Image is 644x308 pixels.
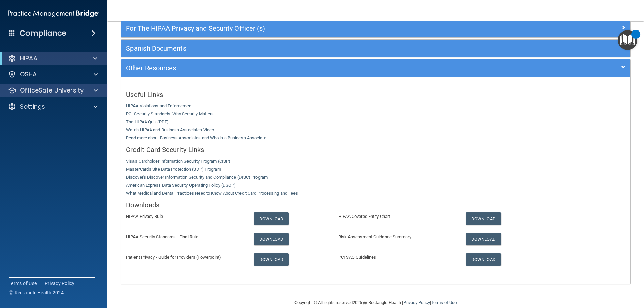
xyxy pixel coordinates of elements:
a: Watch HIPAA and Business Associates Video [126,127,214,132]
a: The HIPAA Quiz (PDF) [126,119,169,124]
a: Download [254,253,289,266]
h5: Spanish Documents [126,45,498,52]
p: HIPAA [20,54,37,62]
a: OfficeSafe University [8,86,98,95]
a: Read more about Business Associates and Who is a Business Associate [126,135,266,140]
button: Open Resource Center, 1 new notification [618,30,637,50]
a: Download [466,233,501,245]
a: American Express Data Security Operating Policy (DSOP) [126,183,236,188]
a: HIPAA Violations and Enforcement [126,103,193,108]
a: OSHA [8,70,98,78]
a: Terms of Use [9,280,37,287]
a: For The HIPAA Privacy and Security Officer (s) [126,23,625,34]
p: Patient Privacy - Guide for Providers (Powerpoint) [126,253,244,261]
a: Visa's Cardholder Information Security Program (CISP) [126,159,230,164]
a: Download [466,253,501,266]
a: Terms of Use [431,300,457,305]
h5: Downloads [126,201,625,209]
a: Privacy Policy [403,300,430,305]
a: Privacy Policy [45,280,75,287]
a: MasterCard's Site Data Protection (SDP) Program [126,167,221,172]
h5: Credit Card Security Links [126,146,625,153]
a: Download [254,212,289,225]
a: PCI Security Standards: Why Security Matters [126,111,214,116]
a: Spanish Documents [126,43,625,54]
p: HIPAA Security Standards - Final Rule [126,233,244,241]
img: PMB logo [8,7,99,20]
h5: Other Resources [126,64,498,72]
span: Ⓒ Rectangle Health 2024 [9,289,64,296]
p: OfficeSafe University [20,86,84,95]
a: Download [466,212,501,225]
a: Other Resources [126,63,625,73]
p: Risk Assessment Guidance Summary [338,233,456,241]
p: PCI SAQ Guidelines [338,253,456,261]
p: Settings [20,103,45,111]
p: OSHA [20,70,37,78]
a: HIPAA [8,54,97,62]
h5: For The HIPAA Privacy and Security Officer (s) [126,25,498,32]
p: HIPAA Privacy Rule [126,212,244,221]
a: Discover's Discover Information Security and Compliance (DISC) Program [126,175,268,180]
h4: Compliance [20,28,66,38]
a: What Medical and Dental Practices Need to Know About Credit Card Processing and Fees [126,191,298,196]
p: HIPAA Covered Entity Chart [338,212,456,221]
a: Settings [8,103,98,111]
iframe: Drift Widget Chat Controller [528,260,636,287]
h5: Useful Links [126,91,625,98]
div: 1 [635,34,637,43]
a: Download [254,233,289,245]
